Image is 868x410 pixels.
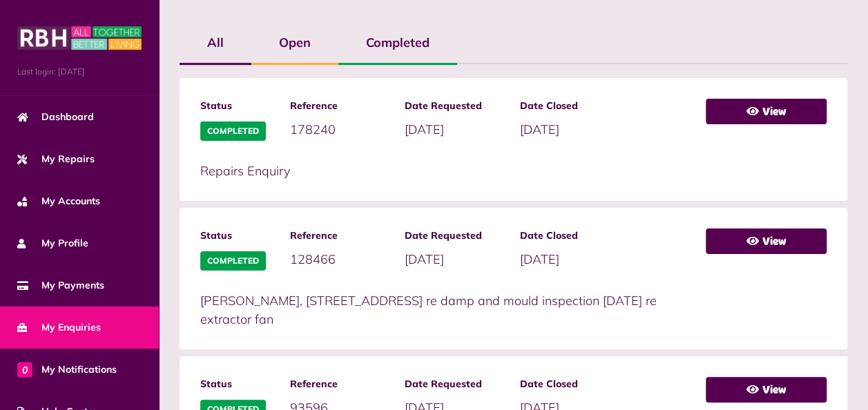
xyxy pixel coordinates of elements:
[200,162,692,180] p: Repairs Enquiry
[405,228,505,243] span: Date Requested
[706,99,827,124] a: View
[17,194,100,208] span: My Accounts
[290,121,336,137] span: 178240
[405,121,444,137] span: [DATE]
[290,251,336,267] span: 128466
[290,99,391,113] span: Reference
[17,362,117,377] span: My Notifications
[200,377,276,391] span: Status
[251,23,338,63] label: Open
[17,278,104,293] span: My Payments
[706,377,827,402] a: View
[520,377,621,391] span: Date Closed
[405,377,505,391] span: Date Requested
[17,152,95,166] span: My Repairs
[520,251,559,267] span: [DATE]
[338,23,457,63] label: Completed
[520,99,621,113] span: Date Closed
[200,251,266,271] span: Completed
[17,320,101,335] span: My Enquiries
[17,110,94,124] span: Dashboard
[17,66,142,78] span: Last login: [DATE]
[17,24,142,52] img: MyRBH
[405,251,444,267] span: [DATE]
[180,23,251,63] label: All
[290,377,391,391] span: Reference
[290,228,391,243] span: Reference
[405,99,505,113] span: Date Requested
[200,99,276,113] span: Status
[520,228,621,243] span: Date Closed
[520,121,559,137] span: [DATE]
[706,228,827,254] a: View
[17,362,32,377] span: 0
[200,228,276,243] span: Status
[200,121,266,141] span: Completed
[200,291,692,329] p: [PERSON_NAME], [STREET_ADDRESS] re damp and mould inspection [DATE] re extractor fan
[17,236,88,251] span: My Profile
